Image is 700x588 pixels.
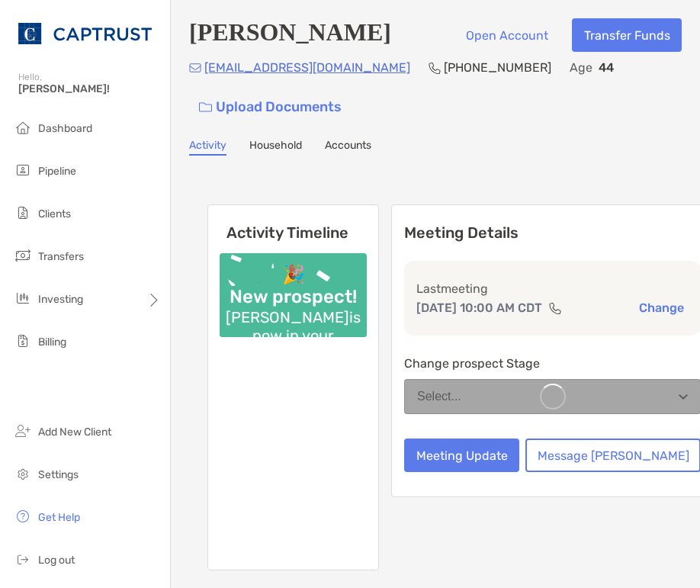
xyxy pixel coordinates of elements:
[14,204,32,222] img: clients icon
[38,122,92,135] span: Dashboard
[325,139,371,156] a: Accounts
[38,336,66,349] span: Billing
[276,264,311,286] div: 🎉
[599,58,614,77] p: 44
[14,550,32,568] img: logout icon
[38,426,111,439] span: Add New Client
[416,298,542,317] p: [DATE] 10:00 AM CDT
[416,279,689,298] p: Last meeting
[38,293,83,306] span: Investing
[38,207,71,220] span: Clients
[220,308,367,363] div: [PERSON_NAME] is now in your pipeline.
[38,165,76,178] span: Pipeline
[189,63,201,72] img: Email Icon
[223,286,363,308] div: New prospect!
[189,91,352,124] a: Upload Documents
[199,102,212,113] img: button icon
[572,18,682,52] button: Transfer Funds
[404,439,519,472] button: Meeting Update
[189,18,391,52] h4: [PERSON_NAME]
[18,82,161,95] span: [PERSON_NAME]!
[14,332,32,350] img: billing icon
[14,464,32,483] img: settings icon
[38,468,79,481] span: Settings
[249,139,302,156] a: Household
[18,6,152,61] img: CAPTRUST Logo
[14,118,32,137] img: dashboard icon
[444,58,551,77] p: [PHONE_NUMBER]
[204,58,410,77] p: [EMAIL_ADDRESS][DOMAIN_NAME]
[14,161,32,179] img: pipeline icon
[38,511,80,524] span: Get Help
[38,554,75,567] span: Log out
[14,422,32,440] img: add_new_client icon
[14,507,32,525] img: get-help icon
[208,205,378,242] h6: Activity Timeline
[189,139,226,156] a: Activity
[429,62,441,74] img: Phone Icon
[570,58,592,77] p: Age
[548,302,562,314] img: communication type
[14,289,32,307] img: investing icon
[38,250,84,263] span: Transfers
[454,18,560,52] button: Open Account
[14,246,32,265] img: transfers icon
[634,300,689,316] button: Change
